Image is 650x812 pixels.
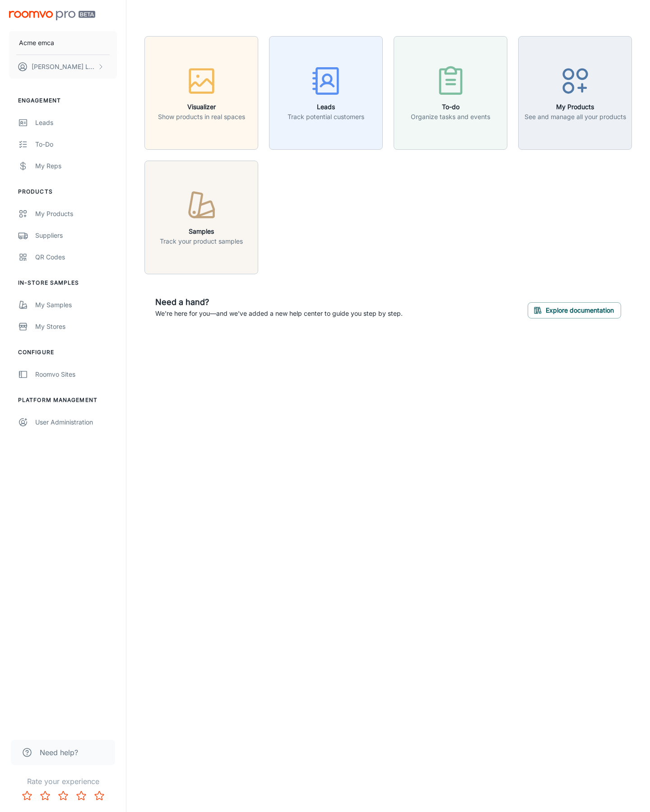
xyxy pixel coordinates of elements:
[35,252,117,262] div: QR Codes
[288,112,364,122] p: Track potential customers
[411,112,490,122] p: Organize tasks and events
[518,88,632,97] a: My ProductsSee and manage all your products
[9,31,117,55] button: Acme emca
[528,305,621,314] a: Explore documentation
[144,161,258,274] button: SamplesTrack your product samples
[35,231,117,240] div: Suppliers
[35,139,117,149] div: To-do
[525,112,626,122] p: See and manage all your products
[35,300,117,310] div: My Samples
[35,322,117,332] div: My Stores
[19,38,54,48] p: Acme emca
[269,36,383,150] button: LeadsTrack potential customers
[525,102,626,112] h6: My Products
[160,236,243,246] p: Track your product samples
[32,62,95,72] p: [PERSON_NAME] Leaptools
[528,302,621,318] button: Explore documentation
[269,88,383,97] a: LeadsTrack potential customers
[155,296,403,309] h6: Need a hand?
[411,102,490,112] h6: To-do
[518,36,632,150] button: My ProductsSee and manage all your products
[9,11,95,20] img: Roomvo PRO Beta
[288,102,364,112] h6: Leads
[394,88,507,97] a: To-doOrganize tasks and events
[144,36,258,150] button: VisualizerShow products in real spaces
[394,36,507,150] button: To-doOrganize tasks and events
[35,161,117,171] div: My Reps
[35,118,117,128] div: Leads
[155,309,403,318] p: We're here for you—and we've added a new help center to guide you step by step.
[160,226,243,236] h6: Samples
[158,102,245,112] h6: Visualizer
[144,212,258,221] a: SamplesTrack your product samples
[35,209,117,219] div: My Products
[158,112,245,122] p: Show products in real spaces
[9,55,117,78] button: [PERSON_NAME] Leaptools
